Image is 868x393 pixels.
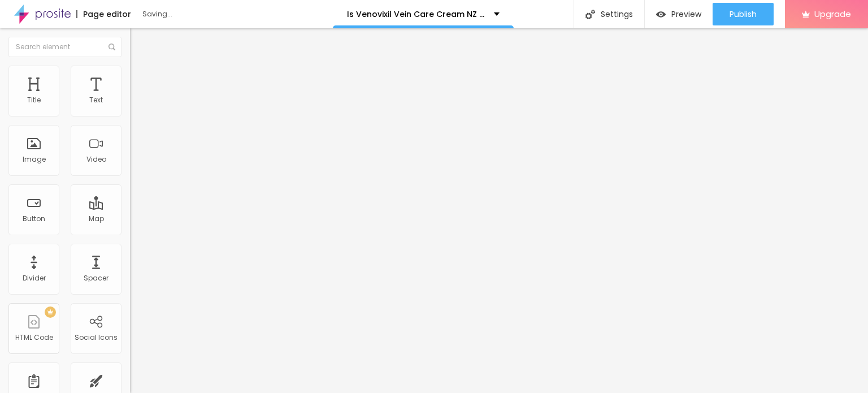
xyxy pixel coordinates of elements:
input: Search element [8,37,121,57]
img: view-1.svg [656,10,666,19]
div: Video [86,156,106,163]
iframe: Editor [130,28,868,393]
span: Preview [671,10,701,19]
div: Spacer [84,274,108,282]
div: HTML Code [15,334,53,342]
div: Image [23,156,46,163]
button: Publish [713,3,774,25]
div: Title [27,96,41,104]
div: Divider [23,274,46,282]
div: Map [89,215,104,223]
span: Publish [730,10,757,19]
div: Saving... [142,11,272,18]
img: Icone [585,10,595,19]
div: Text [89,96,103,104]
div: Page editor [76,10,131,18]
p: Is Venovixil Vein Care Cream NZ Scam? – User Alert! [347,10,485,18]
button: Preview [645,3,713,25]
span: Upgrade [814,9,851,19]
img: Icone [108,44,115,50]
div: Social Icons [75,334,118,342]
div: Button [23,215,45,223]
